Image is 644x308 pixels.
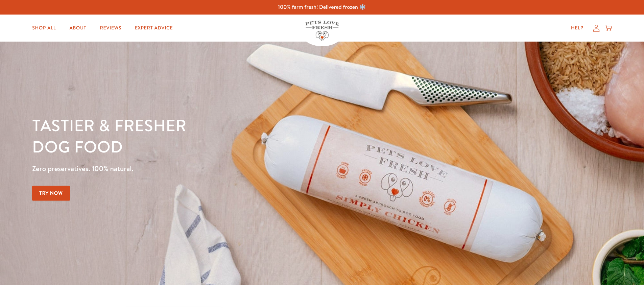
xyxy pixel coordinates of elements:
[32,186,70,201] a: Try Now
[32,115,419,158] h1: Tastier & fresher dog food
[27,21,61,35] a: Shop All
[64,21,92,35] a: About
[305,21,339,41] img: Pets Love Fresh
[129,21,178,35] a: Expert Advice
[32,163,419,175] p: Zero preservatives. 100% natural.
[95,21,127,35] a: Reviews
[566,21,589,35] a: Help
